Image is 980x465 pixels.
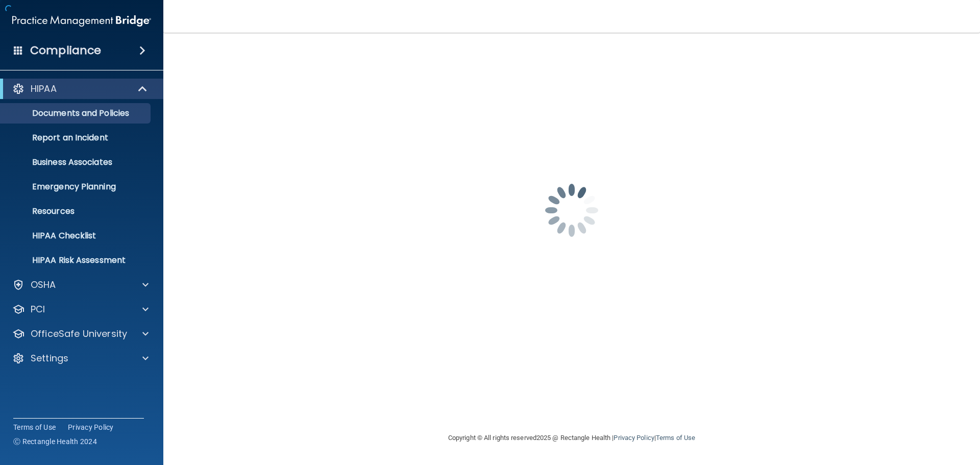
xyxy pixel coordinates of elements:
[521,159,623,261] img: spinner.e123f6fc.gif
[803,393,968,433] iframe: Drift Widget Chat Controller
[7,133,146,143] p: Report an Incident
[614,434,654,442] a: Privacy Policy
[13,422,56,432] a: Terms of Use
[31,303,45,315] p: PCI
[12,11,151,31] img: PMB logo
[7,108,146,118] p: Documents and Policies
[31,352,68,364] p: Settings
[12,83,148,95] a: HIPAA
[7,157,146,167] p: Business Associates
[12,303,149,315] a: PCI
[385,422,758,454] div: Copyright © All rights reserved 2025 @ Rectangle Health | |
[31,328,127,340] p: OfficeSafe University
[7,255,146,265] p: HIPAA Risk Assessment
[12,279,149,291] a: OSHA
[31,83,57,95] p: HIPAA
[12,352,149,364] a: Settings
[13,436,97,447] span: Ⓒ Rectangle Health 2024
[656,434,695,442] a: Terms of Use
[7,182,146,192] p: Emergency Planning
[68,422,114,432] a: Privacy Policy
[7,231,146,241] p: HIPAA Checklist
[12,328,149,340] a: OfficeSafe University
[31,279,56,291] p: OSHA
[30,43,101,58] h4: Compliance
[7,206,146,216] p: Resources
